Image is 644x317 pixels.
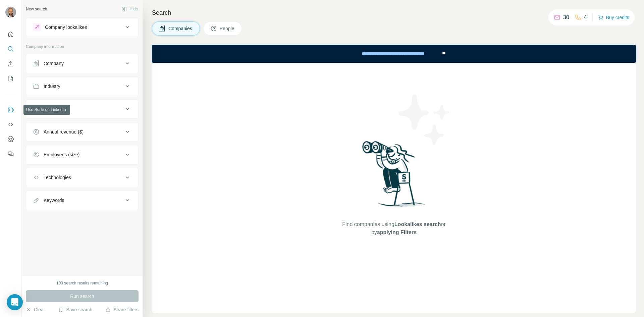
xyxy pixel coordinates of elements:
[26,306,45,313] button: Clear
[44,106,68,112] div: HQ location
[5,7,16,17] img: Avatar
[5,58,16,70] button: Enrich CSV
[44,83,60,90] div: Industry
[45,24,87,31] div: Company lookalikes
[26,6,47,12] div: New search
[117,4,143,14] button: Hide
[5,148,16,160] button: Feedback
[7,294,23,310] div: Open Intercom Messenger
[5,43,16,55] button: Search
[26,55,138,71] button: Company
[598,13,629,22] button: Buy credits
[26,124,138,140] button: Annual revenue ($)
[563,13,569,21] p: 30
[5,72,16,85] button: My lists
[220,25,235,32] span: People
[26,44,139,50] p: Company information
[5,104,16,116] button: Use Surfe on LinkedIn
[26,78,138,94] button: Industry
[26,192,138,208] button: Keywords
[58,306,92,313] button: Save search
[105,306,139,313] button: Share filters
[394,90,454,150] img: Surfe Illustration - Stars
[44,197,64,204] div: Keywords
[44,60,64,67] div: Company
[44,151,79,158] div: Employees (size)
[26,147,138,163] button: Employees (size)
[26,19,138,35] button: Company lookalikes
[584,13,587,21] p: 4
[394,221,441,227] span: Lookalikes search
[44,128,84,135] div: Annual revenue ($)
[26,101,138,117] button: HQ location
[340,220,447,236] span: Find companies using or by
[152,8,636,17] h4: Search
[5,28,16,40] button: Quick start
[44,174,71,181] div: Technologies
[168,25,193,32] span: Companies
[5,133,16,145] button: Dashboard
[377,229,417,235] span: applying Filters
[5,118,16,130] button: Use Surfe API
[152,45,636,63] iframe: Banner
[56,280,108,286] div: 100 search results remaining
[26,169,138,186] button: Technologies
[359,139,429,214] img: Surfe Illustration - Woman searching with binoculars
